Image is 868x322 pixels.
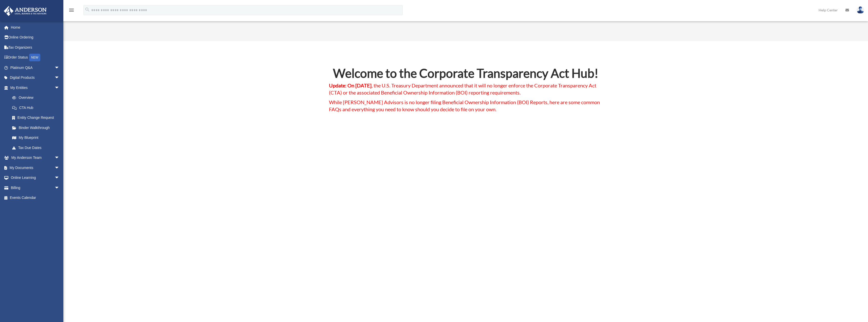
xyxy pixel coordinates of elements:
a: Order StatusNEW [4,52,67,63]
h2: Welcome to the Corporate Transparency Act Hub! [329,67,603,82]
a: My Entitiesarrow_drop_down [4,83,67,93]
span: arrow_drop_down [54,73,65,83]
span: arrow_drop_down [54,163,65,173]
i: menu [68,7,75,13]
img: User Pic [857,6,864,14]
a: Tax Organizers [4,42,67,52]
span: arrow_drop_down [54,83,65,93]
a: Platinum Q&Aarrow_drop_down [4,63,67,73]
a: Digital Productsarrow_drop_down [4,73,67,83]
a: Online Learningarrow_drop_down [4,173,67,183]
a: Entity Change Request [7,113,67,123]
a: Events Calendar [4,193,67,203]
a: Binder Walkthrough [7,123,67,133]
a: My Anderson Teamarrow_drop_down [4,153,67,163]
a: Overview [7,93,67,103]
span: arrow_drop_down [54,173,65,183]
span: , the U.S. Treasury Department announced that it will no longer enforce the Corporate Transparenc... [329,82,596,96]
strong: Update: On [DATE] [329,82,372,88]
iframe: Corporate Transparency Act Shocker: Treasury Announces Major Updates! [356,123,575,246]
span: arrow_drop_down [54,153,65,163]
a: My Blueprint [7,133,67,143]
span: While [PERSON_NAME] Advisors is no longer filing Beneficial Ownership Information (BOI) Reports, ... [329,99,600,112]
span: arrow_drop_down [54,183,65,193]
a: Billingarrow_drop_down [4,183,67,193]
a: CTA Hub [7,103,65,113]
a: Home [4,22,67,32]
a: menu [68,9,75,13]
i: search [85,7,90,12]
div: NEW [29,54,40,61]
a: Tax Due Dates [7,143,67,153]
a: My Documentsarrow_drop_down [4,163,67,173]
a: Online Ordering [4,32,67,43]
span: arrow_drop_down [54,63,65,73]
img: Anderson Advisors Platinum Portal [2,6,48,16]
